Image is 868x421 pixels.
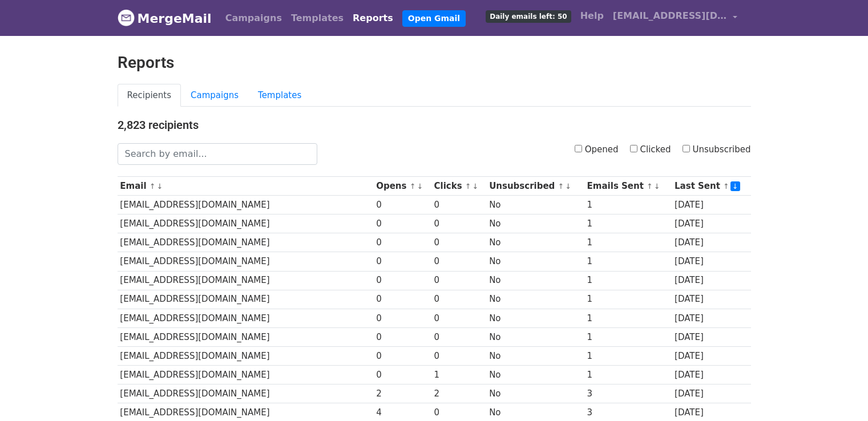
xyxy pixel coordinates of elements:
[373,290,431,309] td: 0
[672,346,750,365] td: [DATE]
[431,233,487,252] td: 0
[584,309,672,327] td: 1
[584,196,672,214] td: 1
[672,214,750,233] td: [DATE]
[486,271,584,290] td: No
[672,384,750,403] td: [DATE]
[431,214,487,233] td: 0
[373,309,431,327] td: 0
[672,327,750,346] td: [DATE]
[575,145,582,152] input: Opened
[486,10,571,23] span: Daily emails left: 50
[286,7,348,30] a: Templates
[486,384,584,403] td: No
[417,182,423,191] a: ↓
[118,366,374,384] td: [EMAIL_ADDRESS][DOMAIN_NAME]
[248,84,311,107] a: Templates
[118,84,181,107] a: Recipients
[431,252,487,271] td: 0
[118,290,374,309] td: [EMAIL_ADDRESS][DOMAIN_NAME]
[584,271,672,290] td: 1
[373,384,431,403] td: 2
[584,366,672,384] td: 1
[672,366,750,384] td: [DATE]
[118,214,374,233] td: [EMAIL_ADDRESS][DOMAIN_NAME]
[630,143,671,156] label: Clicked
[584,346,672,365] td: 1
[575,143,619,156] label: Opened
[118,177,374,196] th: Email
[486,290,584,309] td: No
[157,182,163,191] a: ↓
[410,182,416,191] a: ↑
[730,181,740,191] a: ↓
[118,384,374,403] td: [EMAIL_ADDRESS][DOMAIN_NAME]
[486,327,584,346] td: No
[118,196,374,214] td: [EMAIL_ADDRESS][DOMAIN_NAME]
[486,214,584,233] td: No
[118,233,374,252] td: [EMAIL_ADDRESS][DOMAIN_NAME]
[647,182,653,191] a: ↑
[181,84,248,107] a: Campaigns
[118,271,374,290] td: [EMAIL_ADDRESS][DOMAIN_NAME]
[672,233,750,252] td: [DATE]
[431,327,487,346] td: 0
[683,143,751,156] label: Unsubscribed
[431,271,487,290] td: 0
[486,346,584,365] td: No
[431,196,487,214] td: 0
[683,145,690,152] input: Unsubscribed
[118,346,374,365] td: [EMAIL_ADDRESS][DOMAIN_NAME]
[672,271,750,290] td: [DATE]
[373,327,431,346] td: 0
[373,233,431,252] td: 0
[584,214,672,233] td: 1
[431,366,487,384] td: 1
[672,196,750,214] td: [DATE]
[672,177,750,196] th: Last Sent
[672,309,750,327] td: [DATE]
[565,182,571,191] a: ↓
[431,346,487,365] td: 0
[481,5,575,27] a: Daily emails left: 50
[373,366,431,384] td: 0
[584,290,672,309] td: 1
[584,233,672,252] td: 1
[486,177,584,196] th: Unsubscribed
[118,327,374,346] td: [EMAIL_ADDRESS][DOMAIN_NAME]
[373,252,431,271] td: 0
[118,252,374,271] td: [EMAIL_ADDRESS][DOMAIN_NAME]
[373,214,431,233] td: 0
[150,182,156,191] a: ↑
[613,9,727,23] span: [EMAIL_ADDRESS][DOMAIN_NAME]
[654,182,660,191] a: ↓
[672,290,750,309] td: [DATE]
[118,53,751,72] h2: Reports
[584,384,672,403] td: 3
[431,177,487,196] th: Clicks
[118,6,212,30] a: MergeMail
[431,290,487,309] td: 0
[118,309,374,327] td: [EMAIL_ADDRESS][DOMAIN_NAME]
[465,182,471,191] a: ↑
[723,182,729,191] a: ↑
[486,309,584,327] td: No
[584,177,672,196] th: Emails Sent
[348,7,398,30] a: Reports
[486,252,584,271] td: No
[630,145,637,152] input: Clicked
[373,196,431,214] td: 0
[473,182,479,191] a: ↓
[584,327,672,346] td: 1
[431,384,487,403] td: 2
[672,252,750,271] td: [DATE]
[373,271,431,290] td: 0
[431,309,487,327] td: 0
[118,9,135,26] img: MergeMail logo
[576,5,608,27] a: Help
[486,196,584,214] td: No
[486,233,584,252] td: No
[402,10,466,27] a: Open Gmail
[118,118,751,132] h4: 2,823 recipients
[584,252,672,271] td: 1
